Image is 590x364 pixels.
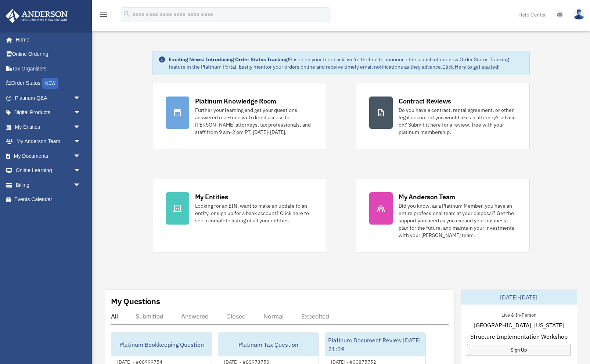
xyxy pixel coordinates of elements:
div: Answered [181,313,209,320]
span: arrow_drop_down [73,91,88,106]
a: My Entities Looking for an EIN, want to make an update to an entity, or sign up for a bank accoun... [152,179,326,252]
div: Submitted [136,313,163,320]
a: My Anderson Team Did you know, as a Platinum Member, you have an entire professional team at your... [356,179,530,252]
div: My Questions [111,296,160,307]
div: My Anderson Team [399,192,455,201]
span: arrow_drop_down [73,178,88,193]
a: menu [99,13,108,19]
span: arrow_drop_down [73,149,88,164]
a: Platinum Knowledge Room Further your learning and get your questions answered real-time with dire... [152,83,326,149]
div: Expedited [301,313,329,320]
div: Closed [226,313,246,320]
div: Looking for an EIN, want to make an update to an entity, or sign up for a bank account? Click her... [195,202,313,224]
a: My Anderson Teamarrow_drop_down [5,134,92,149]
div: Platinum Tax Question [218,333,319,356]
a: Online Ordering [5,47,92,62]
div: Do you have a contract, rental agreement, or other legal document you would like an attorney's ad... [399,106,516,136]
a: My Entitiesarrow_drop_down [5,120,92,134]
span: arrow_drop_down [73,120,88,135]
i: menu [99,10,108,19]
div: NEW [42,78,58,89]
div: Live & In-Person [496,310,542,318]
div: Did you know, as a Platinum Member, you have an entire professional team at your disposal? Get th... [399,202,516,239]
a: Contract Reviews Do you have a contract, rental agreement, or other legal document you would like... [356,83,530,149]
div: Platinum Knowledge Room [195,97,277,106]
div: [DATE]-[DATE] [461,290,577,305]
a: Click Here to get started! [442,63,500,70]
a: Order StatusNEW [5,76,92,91]
div: Platinum Bookkeeping Question [111,333,212,356]
a: Platinum Q&Aarrow_drop_down [5,91,92,105]
a: Billingarrow_drop_down [5,178,92,192]
div: Contract Reviews [399,97,451,106]
span: arrow_drop_down [73,134,88,149]
a: Home [5,32,88,47]
span: arrow_drop_down [73,105,88,120]
div: Further your learning and get your questions answered real-time with direct access to [PERSON_NAM... [195,106,313,136]
div: Normal [263,313,284,320]
img: Anderson Advisors Platinum Portal [3,9,70,23]
span: Structure Implementation Workshop [470,332,568,341]
a: Sign Up [467,344,571,356]
span: arrow_drop_down [73,163,88,178]
strong: Exciting News: Introducing Order Status Tracking! [169,56,289,63]
img: User Pic [573,9,584,20]
a: My Documentsarrow_drop_down [5,149,92,163]
div: Based on your feedback, we're thrilled to announce the launch of our new Order Status Tracking fe... [169,56,524,70]
div: Platinum Document Review [DATE] 21:59 [325,333,425,356]
a: Events Calendar [5,192,92,207]
a: Digital Productsarrow_drop_down [5,105,92,120]
div: My Entities [195,192,228,201]
div: All [111,313,118,320]
span: [GEOGRAPHIC_DATA], [US_STATE] [474,321,564,330]
a: Online Learningarrow_drop_down [5,163,92,178]
a: Tax Organizers [5,61,92,76]
i: search [123,10,131,18]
